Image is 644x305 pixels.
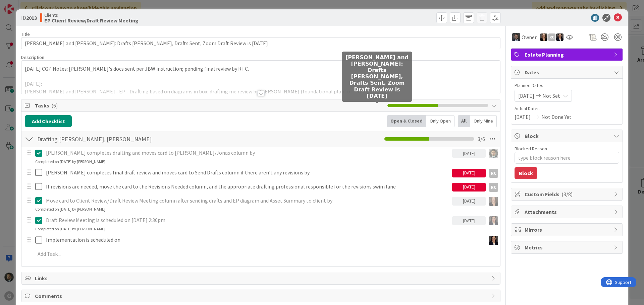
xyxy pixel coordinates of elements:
span: Estate Planning [525,51,610,59]
span: [DATE] [518,92,534,100]
div: Completed on [DATE] by [PERSON_NAME] [35,206,105,212]
div: [DATE] [452,216,486,225]
input: Add Checklist... [35,133,186,145]
p: [PERSON_NAME] completes final draft review and moves card to Send Drafts column if there aren't a... [46,169,449,176]
span: Metrics [525,243,610,251]
p: [PERSON_NAME] completes drafting and moves card to [PERSON_NAME]/Jonas column by [46,149,449,157]
img: CG [489,149,498,158]
div: All [458,115,470,127]
p: If revisions are needed, move the card to the Revisions Needed column, and the appropriate drafti... [46,183,449,190]
span: Links [35,274,488,282]
span: [DATE] [515,113,531,121]
span: 3 / 6 [478,135,485,143]
div: Completed on [DATE] by [PERSON_NAME] [35,226,105,232]
div: Completed on [DATE] by [PERSON_NAME] [35,159,105,165]
span: Not Set [542,92,560,100]
div: RC [489,183,498,192]
p: Implementation is scheduled on [46,236,483,244]
span: Custom Fields [525,190,610,198]
span: ( 3/8 ) [561,191,573,198]
span: Mirrors [525,226,610,234]
div: Open & Closed [387,115,426,127]
img: AM [489,236,498,245]
span: Support [14,1,31,9]
img: MW [540,33,547,41]
div: [DATE] [452,149,486,158]
span: Block [525,132,610,140]
label: Title [21,31,30,37]
span: Comments [35,292,488,300]
p: Move card to Client Review/Draft Review Meeting column after sending drafts and EP diagram and As... [46,197,449,205]
span: Description [21,54,44,60]
div: [DATE] [452,183,486,192]
div: Only Mine [470,115,497,127]
div: RC [548,33,555,41]
button: Add Checklist [25,115,72,127]
img: MW [489,197,498,206]
p: Draft Review Meeting is scheduled on [DATE] 2:30pm [46,216,449,224]
span: Planned Dates [515,82,619,89]
div: [DATE] [452,169,486,177]
span: ( 6 ) [51,102,58,109]
span: Actual Dates [515,105,619,112]
span: Attachments [525,208,610,216]
div: [DATE] [452,197,486,206]
img: JW [512,33,520,41]
span: Owner [522,33,537,41]
span: ID [21,14,37,22]
b: EP Client Review/Draft Review Meeting [44,18,139,23]
label: Blocked Reason [515,146,547,152]
h5: [PERSON_NAME] and [PERSON_NAME]: Drafts [PERSON_NAME], Drafts Sent, Zoom Draft Review is [DATE] [344,54,410,99]
input: type card name here... [21,37,500,49]
p: [DATE] CGP Notes: [PERSON_NAME]'s docs sent per JBW instruction; pending final review by RTC. [25,65,497,73]
b: 2013 [26,14,37,21]
div: Only Open [426,115,454,127]
img: AM [556,33,563,41]
img: AM [489,216,498,225]
span: Tasks [35,101,384,109]
span: Dates [525,68,610,76]
button: Block [515,167,537,179]
div: RC [489,169,498,178]
span: Clients [44,12,139,18]
span: Not Done Yet [541,113,572,121]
